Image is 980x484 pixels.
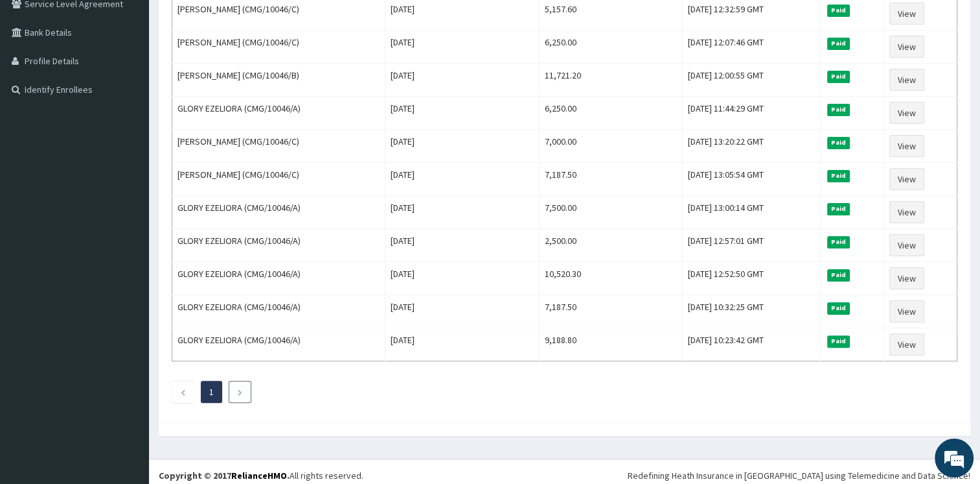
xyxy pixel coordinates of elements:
[889,36,924,58] a: View
[237,386,243,398] a: Next page
[682,163,820,196] td: [DATE] 13:05:54 GMT
[172,262,385,295] td: GLORY EZELIORA (CMG/10046/A)
[540,262,683,295] td: 10,520.30
[682,64,820,97] td: [DATE] 12:00:55 GMT
[682,130,820,163] td: [DATE] 13:20:22 GMT
[889,69,924,91] a: View
[172,295,385,328] td: GLORY EZELIORA (CMG/10046/A)
[172,64,385,97] td: [PERSON_NAME] (CMG/10046/B)
[209,386,214,398] a: Page 1 is your current page
[682,196,820,229] td: [DATE] 13:00:14 GMT
[180,386,186,398] a: Previous page
[540,295,683,328] td: 7,187.50
[889,234,924,256] a: View
[75,154,179,285] span: We're online!
[172,30,385,64] td: [PERSON_NAME] (CMG/10046/C)
[6,335,247,381] textarea: Type your message and hit 'Enter'
[889,267,924,289] a: View
[385,196,539,229] td: [DATE]
[827,236,850,248] span: Paid
[172,163,385,196] td: [PERSON_NAME] (CMG/10046/C)
[889,201,924,223] a: View
[889,102,924,124] a: View
[540,328,683,361] td: 9,188.80
[827,38,850,49] span: Paid
[682,30,820,64] td: [DATE] 12:07:46 GMT
[827,71,850,82] span: Paid
[682,97,820,130] td: [DATE] 11:44:29 GMT
[628,469,970,482] div: Redefining Heath Insurance in [GEOGRAPHIC_DATA] using Telemedicine and Data Science!
[172,196,385,229] td: GLORY EZELIORA (CMG/10046/A)
[385,328,539,361] td: [DATE]
[889,300,924,322] a: View
[889,333,924,356] a: View
[172,130,385,163] td: [PERSON_NAME] (CMG/10046/C)
[385,295,539,328] td: [DATE]
[682,229,820,262] td: [DATE] 12:57:01 GMT
[385,64,539,97] td: [DATE]
[827,5,850,16] span: Paid
[172,97,385,130] td: GLORY EZELIORA (CMG/10046/A)
[385,97,539,130] td: [DATE]
[385,130,539,163] td: [DATE]
[889,168,924,190] a: View
[385,262,539,295] td: [DATE]
[212,6,244,38] div: Minimize live chat window
[385,30,539,64] td: [DATE]
[682,328,820,361] td: [DATE] 10:23:42 GMT
[827,104,850,115] span: Paid
[827,203,850,215] span: Paid
[385,229,539,262] td: [DATE]
[540,97,683,130] td: 6,250.00
[682,295,820,328] td: [DATE] 10:32:25 GMT
[231,470,287,481] a: RelianceHMO
[172,328,385,361] td: GLORY EZELIORA (CMG/10046/A)
[540,30,683,64] td: 6,250.00
[540,229,683,262] td: 2,500.00
[540,196,683,229] td: 7,500.00
[889,3,924,25] a: View
[540,130,683,163] td: 7,000.00
[67,73,218,90] div: Chat with us now
[889,135,924,157] a: View
[172,229,385,262] td: GLORY EZELIORA (CMG/10046/A)
[540,64,683,97] td: 11,721.20
[385,163,539,196] td: [DATE]
[827,170,850,182] span: Paid
[827,269,850,281] span: Paid
[827,302,850,314] span: Paid
[24,65,52,97] img: d_794563401_company_1708531726252_794563401
[682,262,820,295] td: [DATE] 12:52:50 GMT
[159,470,290,481] strong: Copyright © 2017 .
[540,163,683,196] td: 7,187.50
[827,335,850,347] span: Paid
[827,137,850,149] span: Paid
